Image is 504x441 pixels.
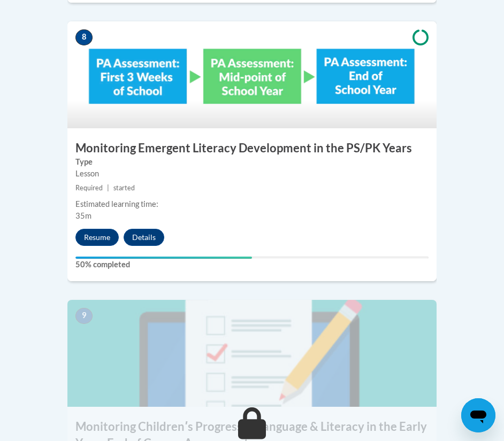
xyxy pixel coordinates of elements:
button: Details [124,229,164,246]
span: 35m [75,211,91,220]
span: 9 [75,308,93,324]
div: Your progress [75,257,252,259]
img: Course Image [67,21,437,128]
img: Course Image [67,300,437,407]
iframe: Button to launch messaging window [461,398,495,432]
label: Type [75,156,429,168]
span: | [107,184,109,192]
button: Resume [75,229,119,246]
span: Required [75,184,103,192]
div: Estimated learning time: [75,198,429,210]
span: started [113,184,135,192]
h3: Monitoring Emergent Literacy Development in the PS/PK Years [67,140,437,157]
label: 50% completed [75,259,429,270]
div: Lesson [75,168,429,180]
span: 8 [75,29,93,45]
